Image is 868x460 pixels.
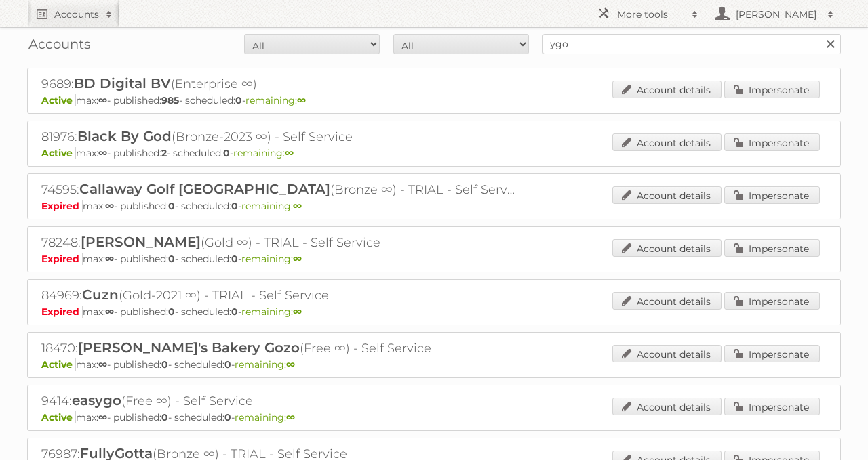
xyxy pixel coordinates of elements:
strong: ∞ [98,147,107,159]
span: Expired [41,306,83,318]
strong: 985 [161,94,179,106]
strong: ∞ [293,253,302,265]
span: Callaway Golf [GEOGRAPHIC_DATA] [79,181,330,197]
a: Impersonate [724,239,820,257]
span: Active [41,147,76,159]
p: max: - published: - scheduled: - [41,358,827,371]
p: max: - published: - scheduled: - [41,306,827,318]
h2: 74595: (Bronze ∞) - TRIAL - Self Service [41,181,516,198]
strong: ∞ [98,411,107,423]
a: Impersonate [724,186,820,204]
strong: ∞ [98,94,107,106]
strong: ∞ [286,411,295,423]
strong: 0 [224,358,231,371]
p: max: - published: - scheduled: - [41,200,827,212]
span: remaining: [235,358,295,371]
span: [PERSON_NAME]'s Bakery Gozo [78,339,300,356]
p: max: - published: - scheduled: - [41,147,827,159]
a: Account details [612,292,722,310]
strong: ∞ [297,94,306,106]
h2: Accounts [54,7,99,21]
strong: ∞ [293,306,302,318]
p: max: - published: - scheduled: - [41,411,827,423]
h2: 81976: (Bronze-2023 ∞) - Self Service [41,128,516,146]
h2: 9689: (Enterprise ∞) [41,75,516,93]
a: Account details [612,186,722,204]
strong: 0 [231,200,238,212]
span: remaining: [233,147,294,159]
span: remaining: [245,94,306,106]
strong: ∞ [286,358,295,371]
a: Account details [612,345,722,362]
a: Impersonate [724,81,820,98]
strong: 0 [168,306,175,318]
strong: 0 [168,200,175,212]
h2: [PERSON_NAME] [732,7,821,21]
span: remaining: [241,253,302,265]
strong: ∞ [293,200,302,212]
strong: ∞ [105,253,114,265]
a: Impersonate [724,133,820,151]
p: max: - published: - scheduled: - [41,253,827,265]
span: remaining: [241,306,302,318]
strong: ∞ [105,306,114,318]
span: Expired [41,200,83,212]
span: remaining: [241,200,302,212]
strong: 0 [231,253,238,265]
span: easygo [72,392,121,409]
p: max: - published: - scheduled: - [41,94,827,106]
span: remaining: [235,411,295,423]
strong: 0 [224,411,231,423]
a: Impersonate [724,345,820,362]
a: Impersonate [724,398,820,415]
span: Cuzn [82,287,119,303]
a: Account details [612,239,722,257]
a: Account details [612,133,722,151]
a: Account details [612,398,722,415]
span: Black By God [77,128,172,144]
h2: More tools [617,7,685,21]
h2: 9414: (Free ∞) - Self Service [41,392,516,410]
span: Active [41,411,76,423]
a: Account details [612,81,722,98]
strong: 2 [161,147,167,159]
strong: ∞ [105,200,114,212]
strong: ∞ [285,147,294,159]
strong: 0 [235,94,242,106]
strong: 0 [161,358,168,371]
span: Active [41,94,76,106]
strong: 0 [161,411,168,423]
span: BD Digital BV [74,75,171,91]
a: Impersonate [724,292,820,310]
h2: 84969: (Gold-2021 ∞) - TRIAL - Self Service [41,287,516,304]
strong: 0 [168,253,175,265]
h2: 78248: (Gold ∞) - TRIAL - Self Service [41,234,516,251]
span: [PERSON_NAME] [81,234,201,250]
strong: 0 [231,306,238,318]
span: Active [41,358,76,371]
strong: 0 [223,147,230,159]
h2: 18470: (Free ∞) - Self Service [41,339,516,357]
span: Expired [41,253,83,265]
strong: ∞ [98,358,107,371]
